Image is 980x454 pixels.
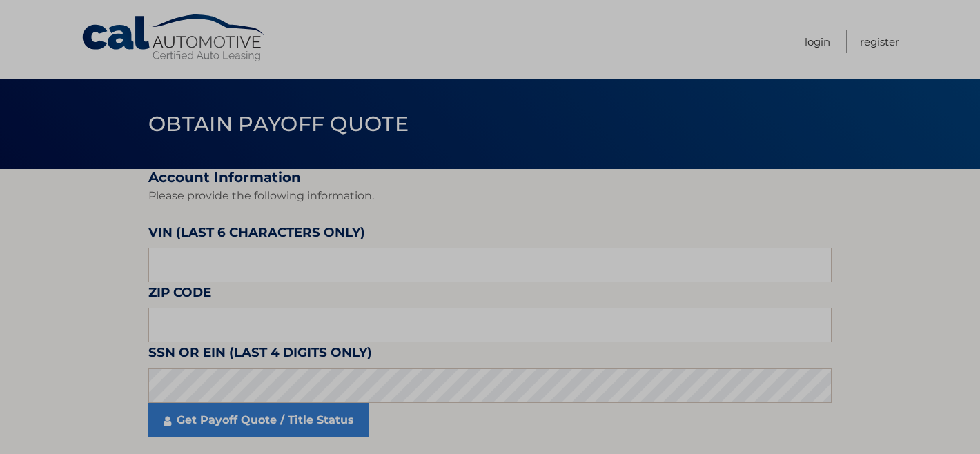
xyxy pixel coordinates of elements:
[148,403,369,437] a: Get Payoff Quote / Title Status
[148,186,832,206] p: Please provide the following information.
[148,169,832,186] h2: Account Information
[148,342,372,368] label: SSN or EIN (last 4 digits only)
[148,282,211,308] label: Zip Code
[805,30,830,53] a: Login
[81,14,267,63] a: Cal Automotive
[148,111,409,137] span: Obtain Payoff Quote
[860,30,899,53] a: Register
[148,222,365,248] label: VIN (last 6 characters only)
